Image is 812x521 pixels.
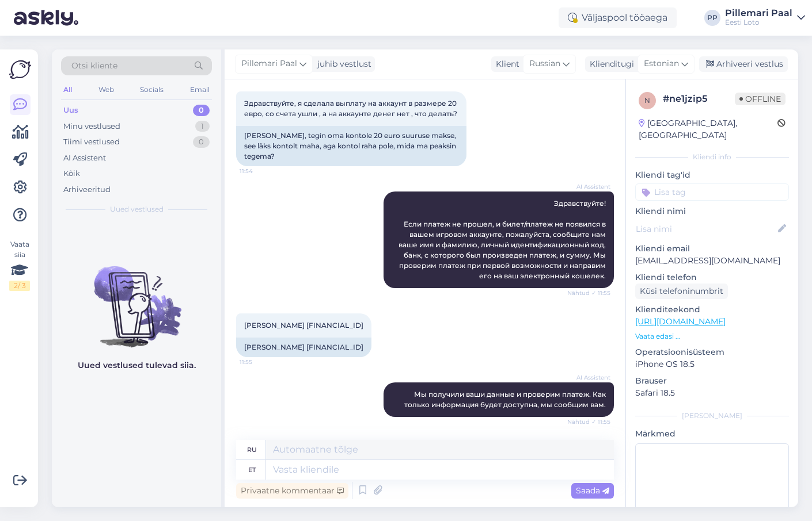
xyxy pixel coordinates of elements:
[735,93,786,105] span: Offline
[63,136,120,148] div: Tiimi vestlused
[188,82,212,97] div: Email
[635,284,728,299] div: Küsi telefoninumbrit
[63,184,111,196] div: Arhiveeritud
[635,271,789,284] p: Kliendi telefon
[639,117,777,141] div: [GEOGRAPHIC_DATA], [GEOGRAPHIC_DATA]
[585,58,634,70] div: Klienditugi
[635,304,789,316] p: Klienditeekond
[9,59,31,81] img: Askly Logo
[636,223,776,235] input: Lisa nimi
[78,359,196,371] p: Uued vestlused tulevad siia.
[63,168,80,179] div: Kõik
[635,316,726,327] a: [URL][DOMAIN_NAME]
[138,82,166,97] div: Socials
[71,60,117,72] span: Otsi kliente
[247,440,257,459] div: ru
[491,58,519,70] div: Klient
[236,126,466,166] div: [PERSON_NAME], tegin oma kontole 20 euro suuruse makse, see läks kontolt maha, aga kontol raha po...
[635,255,789,267] p: [EMAIL_ADDRESS][DOMAIN_NAME]
[567,182,610,191] span: AI Assistent
[236,483,348,499] div: Privaatne kommentaar
[52,246,221,349] img: No chats
[244,321,363,330] span: [PERSON_NAME] [FINANCIAL_ID]
[193,105,210,116] div: 0
[241,58,297,70] span: Pillemari Paal
[635,411,789,421] div: [PERSON_NAME]
[63,105,78,116] div: Uus
[635,358,789,370] p: iPhone OS 18.5
[96,82,116,97] div: Web
[63,121,120,132] div: Minu vestlused
[195,121,210,132] div: 1
[404,390,608,409] span: Мы получили ваши данные и проверим платеж. Как только информация будет доступна, мы сообщим вам.
[704,10,720,26] div: PP
[635,205,789,217] p: Kliendi nimi
[699,56,788,72] div: Arhiveeri vestlus
[529,58,560,70] span: Russian
[663,92,735,106] div: # ne1jzip5
[9,239,30,291] div: Vaata siia
[635,428,789,440] p: Märkmed
[725,9,792,18] div: Pillemari Paal
[193,136,210,148] div: 0
[567,289,610,297] span: Nähtud ✓ 11:55
[635,346,789,358] p: Operatsioonisüsteem
[9,281,30,291] div: 2 / 3
[110,204,164,214] span: Uued vestlused
[635,169,789,181] p: Kliendi tag'id
[559,7,677,28] div: Väljaspool tööaega
[725,9,805,27] a: Pillemari PaalEesti Loto
[644,58,679,70] span: Estonian
[313,58,371,70] div: juhib vestlust
[240,358,283,366] span: 11:55
[635,375,789,387] p: Brauser
[635,331,789,342] p: Vaata edasi ...
[567,373,610,382] span: AI Assistent
[635,387,789,399] p: Safari 18.5
[635,152,789,162] div: Kliendi info
[635,243,789,255] p: Kliendi email
[240,167,283,175] span: 11:54
[63,152,106,164] div: AI Assistent
[236,338,371,357] div: [PERSON_NAME] [FINANCIAL_ID]
[61,82,74,97] div: All
[567,417,610,426] span: Nähtud ✓ 11:55
[635,183,789,201] input: Lisa tag
[644,96,650,105] span: n
[576,485,609,496] span: Saada
[248,460,256,480] div: et
[725,18,792,27] div: Eesti Loto
[244,99,458,118] span: Здравствуйте, я сделала выплату на аккаунт в размере 20 евро, со счета ушли , а на аккаунте денег...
